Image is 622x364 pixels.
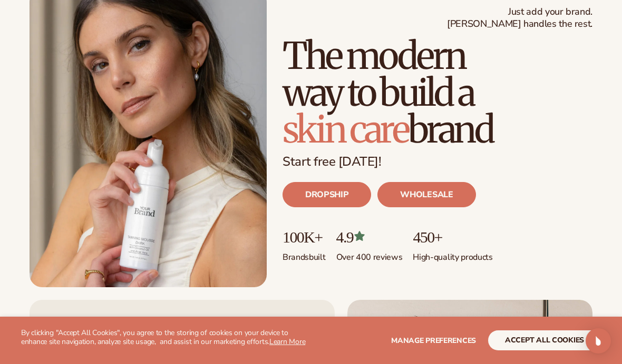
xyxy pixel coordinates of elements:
button: accept all cookies [488,330,601,350]
h1: The modern way to build a brand [283,37,592,148]
a: Learn More [269,337,305,347]
p: 4.9 [336,228,403,246]
span: skin care [283,106,408,153]
p: Brands built [283,246,326,263]
p: Over 400 reviews [336,246,403,263]
div: Open Intercom Messenger [586,328,611,353]
span: Manage preferences [391,336,476,346]
p: Start free [DATE]! [283,154,592,169]
a: WHOLESALE [377,182,475,207]
button: Manage preferences [391,330,476,350]
p: High-quality products [413,246,492,263]
a: DROPSHIP [283,182,371,207]
p: 450+ [413,228,492,246]
p: 100K+ [283,228,326,246]
p: By clicking "Accept All Cookies", you agree to the storing of cookies on your device to enhance s... [21,329,311,347]
span: Just add your brand. [PERSON_NAME] handles the rest. [447,6,592,31]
